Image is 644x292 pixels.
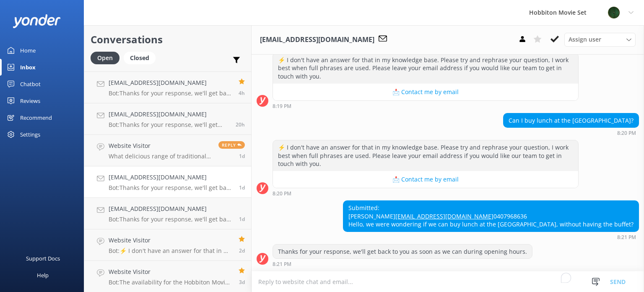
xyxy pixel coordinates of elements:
[109,184,233,192] p: Bot: Thanks for your response, we'll get back to you as soon as we can during opening hours.
[84,198,251,229] a: [EMAIL_ADDRESS][DOMAIN_NAME]Bot:Thanks for your response, we'll get back to you as soon as we can...
[91,53,124,62] a: Open
[503,130,639,136] div: Aug 20 2025 08:20pm (UTC +12:00) Pacific/Auckland
[20,76,41,92] div: Chatbot
[564,33,636,46] div: Assign User
[109,89,232,97] p: Bot: Thanks for your response, we'll get back to you as soon as we can during opening hours.
[109,247,232,255] p: Bot: ⚡ I don't have an answer for that in my knowledge base. Please try and rephrase your questio...
[273,190,579,196] div: Aug 20 2025 08:20pm (UTC +12:00) Pacific/Auckland
[273,103,579,109] div: Aug 20 2025 08:19pm (UTC +12:00) Pacific/Auckland
[343,234,639,240] div: Aug 20 2025 08:21pm (UTC +12:00) Pacific/Auckland
[20,126,40,143] div: Settings
[84,166,251,198] a: [EMAIL_ADDRESS][DOMAIN_NAME]Bot:Thanks for your response, we'll get back to you as soon as we can...
[109,267,232,276] h4: Website Visitor
[260,34,374,45] h3: [EMAIL_ADDRESS][DOMAIN_NAME]
[124,52,156,64] div: Closed
[91,52,119,64] div: Open
[273,140,578,171] div: ⚡ I don't have an answer for that in my knowledge base. Please try and rephrase your question, I ...
[273,171,578,188] button: 📩 Contact me by email
[20,109,52,126] div: Recommend
[109,78,232,87] h4: [EMAIL_ADDRESS][DOMAIN_NAME]
[84,135,251,166] a: Website VisitorWhat delicious range of traditional fayre does The green dragon serve?Reply1d
[252,271,644,292] textarea: To enrich screen reader interactions, please activate Accessibility in Grammarly extension settings
[109,204,233,213] h4: [EMAIL_ADDRESS][DOMAIN_NAME]
[13,14,61,28] img: yonder-white-logo.png
[273,104,291,109] strong: 8:19 PM
[218,141,245,149] span: Reply
[109,153,212,160] p: What delicious range of traditional fayre does The green dragon serve?
[273,84,578,100] button: 📩 Contact me by email
[109,279,232,286] p: Bot: The availability for the Hobbiton Movie Set Beer Festival in [DATE] will be released soon. Y...
[343,201,639,231] div: Submitted: [PERSON_NAME] 0407968636 Hello, we were wondering if we can buy lunch at the [GEOGRAPH...
[91,32,245,47] h2: Conversations
[84,229,251,261] a: Website VisitorBot:⚡ I don't have an answer for that in my knowledge base. Please try and rephras...
[109,110,229,119] h4: [EMAIL_ADDRESS][DOMAIN_NAME]
[395,212,493,220] a: [EMAIL_ADDRESS][DOMAIN_NAME]
[273,53,578,84] div: ⚡ I don't have an answer for that in my knowledge base. Please try and rephrase your question, I ...
[608,6,620,19] img: 34-1625720359.png
[239,153,245,160] span: Aug 21 2025 04:07am (UTC +12:00) Pacific/Auckland
[239,279,245,286] span: Aug 19 2025 04:32am (UTC +12:00) Pacific/Auckland
[124,53,160,62] a: Closed
[617,131,636,136] strong: 8:20 PM
[109,173,233,182] h4: [EMAIL_ADDRESS][DOMAIN_NAME]
[20,42,36,59] div: Home
[617,235,636,240] strong: 8:21 PM
[84,103,251,135] a: [EMAIL_ADDRESS][DOMAIN_NAME]Bot:Thanks for your response, we'll get back to you as soon as we can...
[109,121,229,129] p: Bot: Thanks for your response, we'll get back to you as soon as we can during opening hours.
[504,113,639,128] div: Can I buy lunch at the [GEOGRAPHIC_DATA]?
[20,59,36,76] div: Inbox
[84,72,251,103] a: [EMAIL_ADDRESS][DOMAIN_NAME]Bot:Thanks for your response, we'll get back to you as soon as we can...
[239,247,245,254] span: Aug 20 2025 12:26pm (UTC +12:00) Pacific/Auckland
[26,250,60,267] div: Support Docs
[273,262,291,267] strong: 8:21 PM
[273,245,532,259] div: Thanks for your response, we'll get back to you as soon as we can during opening hours.
[109,236,232,245] h4: Website Visitor
[273,191,291,196] strong: 8:20 PM
[569,35,601,44] span: Assign user
[236,121,245,128] span: Aug 21 2025 05:12pm (UTC +12:00) Pacific/Auckland
[37,267,49,284] div: Help
[239,216,245,223] span: Aug 20 2025 02:52pm (UTC +12:00) Pacific/Auckland
[239,184,245,191] span: Aug 20 2025 08:21pm (UTC +12:00) Pacific/Auckland
[109,216,233,223] p: Bot: Thanks for your response, we'll get back to you as soon as we can during opening hours.
[273,261,532,267] div: Aug 20 2025 08:21pm (UTC +12:00) Pacific/Auckland
[239,89,245,97] span: Aug 22 2025 08:54am (UTC +12:00) Pacific/Auckland
[20,92,40,109] div: Reviews
[109,141,212,150] h4: Website Visitor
